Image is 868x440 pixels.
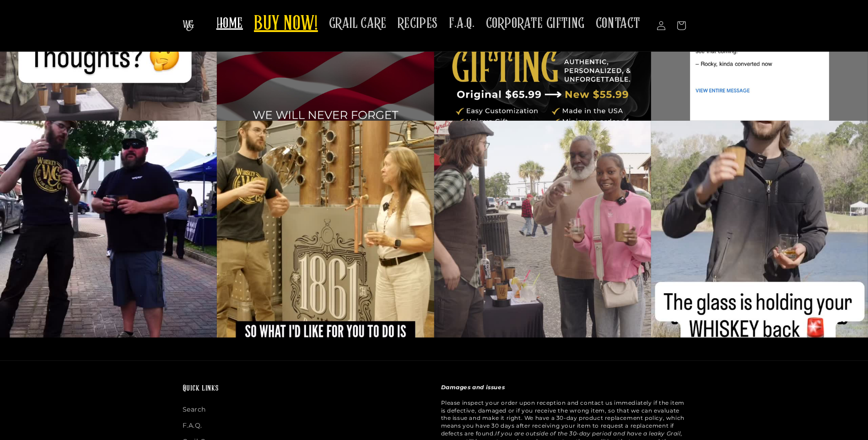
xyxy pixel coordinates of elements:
[398,15,438,32] span: RECIPES
[211,9,248,38] a: HOME
[216,15,243,32] span: HOME
[183,418,203,434] a: F.A.Q.
[392,9,443,38] a: RECIPES
[480,9,590,38] a: CORPORATE GIFTING
[254,12,318,37] span: BUY NOW!
[596,15,641,32] span: CONTACT
[441,384,505,391] strong: Damages and issues
[449,15,475,32] span: F.A.Q.
[248,6,323,43] a: BUY NOW!
[486,15,585,32] span: CORPORATE GIFTING
[329,15,387,32] span: GRAIL CARE
[183,384,427,394] h2: Quick links
[323,9,392,38] a: GRAIL CARE
[443,9,480,38] a: F.A.Q.
[183,404,206,418] a: Search
[183,20,194,31] img: The Whiskey Grail
[590,9,646,38] a: CONTACT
